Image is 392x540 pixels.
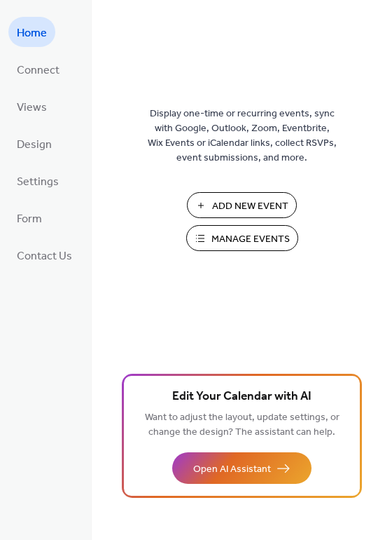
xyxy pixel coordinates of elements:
a: Design [8,128,60,158]
a: Form [8,203,50,233]
button: Manage Events [186,225,298,251]
button: Add New Event [187,192,297,218]
span: Display one-time or recurring events, sync with Google, Outlook, Zoom, Eventbrite, Wix Events or ... [148,107,337,166]
span: Views [17,97,47,119]
span: Contact Us [17,245,72,267]
span: Form [17,208,42,230]
span: Connect [17,60,59,81]
span: Edit Your Calendar with AI [172,387,311,407]
span: Manage Events [211,232,290,247]
a: Contact Us [8,240,80,270]
button: Open AI Assistant [172,452,311,484]
span: Add New Event [212,199,288,214]
a: Views [8,91,55,121]
span: Home [17,22,47,44]
span: Design [17,134,52,156]
a: Connect [8,54,68,84]
a: Settings [8,166,67,196]
span: Want to adjust the layout, update settings, or change the design? The assistant can help. [145,408,339,442]
span: Settings [17,171,59,193]
a: Home [8,17,55,47]
span: Open AI Assistant [193,462,271,477]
